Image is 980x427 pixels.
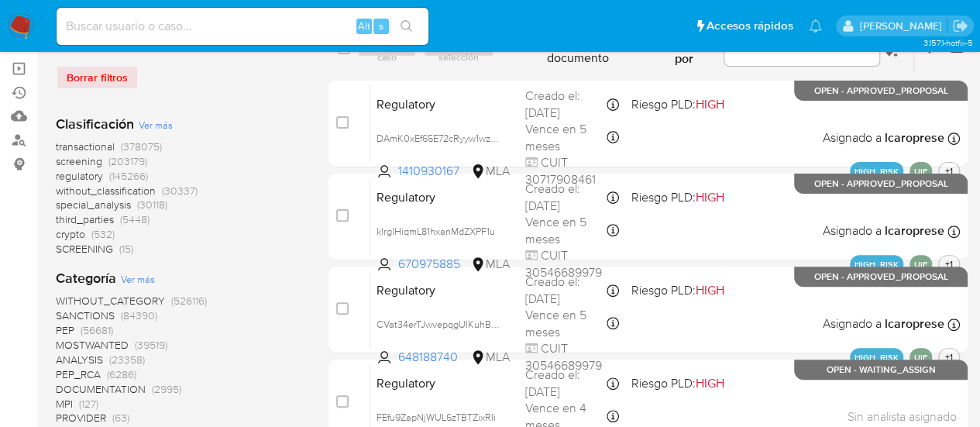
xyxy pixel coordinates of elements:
a: Notificaciones [809,19,822,33]
input: Buscar usuario o caso... [57,16,428,36]
span: Accesos rápidos [707,18,793,34]
a: Salir [952,18,968,34]
span: 3.157.1-hotfix-5 [923,36,972,49]
span: Alt [358,19,370,33]
p: nicolas.tyrkiel@mercadolibre.com [859,19,947,33]
button: search-icon [390,15,422,37]
span: s [379,19,383,33]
